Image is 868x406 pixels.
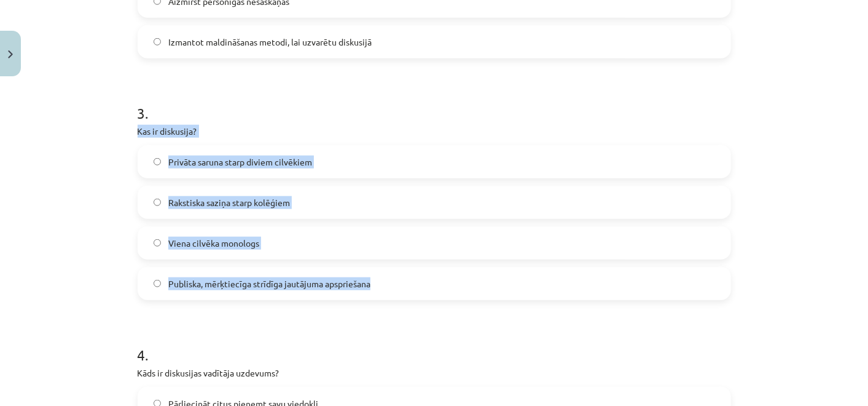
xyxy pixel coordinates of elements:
span: Publiska, mērķtiecīga strīdīga jautājuma apspriešana [168,277,370,290]
input: Izmantot maldināšanas metodi, lai uzvarētu diskusijā [154,38,162,46]
span: Privāta saruna starp diviem cilvēkiem [168,156,312,169]
input: Publiska, mērķtiecīga strīdīga jautājuma apspriešana [154,280,162,288]
h1: 3 . [138,83,731,121]
span: Viena cilvēka monologs [168,237,259,250]
img: icon-close-lesson-0947bae3869378f0d4975bcd49f059093ad1ed9edebbc8119c70593378902aed.svg [8,50,13,58]
span: Rakstiska saziņa starp kolēģiem [168,196,290,209]
h1: 4 . [138,325,731,363]
input: Rakstiska saziņa starp kolēģiem [154,199,162,207]
input: Viena cilvēka monologs [154,239,162,247]
p: Kāds ir diskusijas vadītāja uzdevums? [138,367,731,380]
span: Izmantot maldināšanas metodi, lai uzvarētu diskusijā [168,36,372,49]
p: Kas ir diskusija? [138,125,731,138]
input: Privāta saruna starp diviem cilvēkiem [154,158,162,166]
